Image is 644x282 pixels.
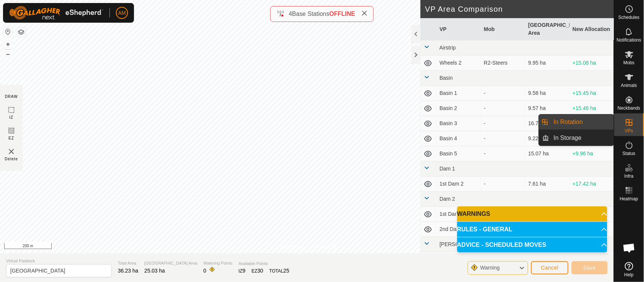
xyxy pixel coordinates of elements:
button: + [3,40,12,49]
span: ADVICE - SCHEDULED MOVES [457,242,546,248]
span: Available Points [239,260,290,267]
td: 16.75 ha [525,116,569,131]
div: - [484,89,522,97]
span: [PERSON_NAME] [439,241,483,247]
a: Contact Us [314,243,337,250]
th: [GEOGRAPHIC_DATA] Area [525,18,569,40]
div: - [484,180,522,188]
span: Base Stations [292,11,330,17]
span: Virtual Paddock [6,258,112,264]
span: Warning [480,265,500,271]
span: In Storage [554,133,582,143]
a: In Storage [549,130,614,146]
td: 9.58 ha [525,86,569,101]
td: Wheels 2 [436,56,481,71]
span: Notifications [617,38,641,42]
td: Basin 5 [436,146,481,161]
div: EZ [251,267,263,275]
td: Basin 3 [436,116,481,131]
span: OFFLINE [330,11,355,17]
span: 0 [203,268,206,274]
div: - [484,104,522,112]
span: Airstrip [439,45,456,51]
td: 7.61 ha [525,177,569,192]
span: 30 [257,268,263,274]
span: In Rotation [554,118,583,127]
a: Open chat [618,237,641,259]
span: Schedules [618,15,639,20]
span: Basin [439,75,453,81]
span: Delete [5,156,18,162]
span: Infra [624,174,633,178]
td: [PERSON_NAME] 2 [436,252,481,268]
td: 1st Dam 2 [436,177,481,192]
td: +15.46 ha [570,101,614,116]
td: +15.08 ha [570,56,614,71]
img: Gallagher Logo [9,6,103,20]
a: In Rotation [549,115,614,130]
img: VP [7,147,16,156]
th: VP [436,18,481,40]
span: VPs [625,129,633,133]
span: Cancel [541,265,559,271]
p-accordion-header: WARNINGS [457,206,607,222]
span: IZ [9,115,14,120]
span: RULES - GENERAL [457,226,513,232]
th: Mob [481,18,525,40]
td: Basin 1 [436,86,481,101]
span: Dam 1 [439,166,455,172]
span: 4 [289,11,292,17]
span: 9 [243,268,246,274]
div: DRAW [5,94,18,99]
span: Help [624,273,634,277]
button: Cancel [531,261,569,274]
td: 9.22 ha [525,131,569,146]
span: Total Area [118,260,139,267]
div: R2-Steers [484,59,522,67]
td: +9.96 ha [570,146,614,161]
td: Basin 4 [436,131,481,146]
div: - [484,135,522,143]
span: Mobs [624,60,635,65]
li: In Rotation [539,115,614,130]
span: WARNINGS [457,211,490,217]
a: Privacy Policy [277,243,305,250]
td: 1st Dam 1 [436,207,481,222]
td: 2nd Dam 1 [436,222,481,237]
td: Basin 2 [436,101,481,116]
span: Animals [621,83,637,88]
li: In Storage [539,130,614,146]
div: - [484,150,522,158]
span: Status [622,151,635,156]
span: EZ [9,135,14,141]
p-accordion-header: ADVICE - SCHEDULED MOVES [457,237,607,253]
h2: VP Area Comparison [425,5,614,14]
button: Save [572,261,608,274]
td: 9.57 ha [525,101,569,116]
div: - [484,119,522,127]
th: New Allocation [570,18,614,40]
span: 25.03 ha [145,268,165,274]
a: Help [614,259,644,280]
span: Dam 2 [439,196,455,202]
span: [GEOGRAPHIC_DATA] Area [145,260,197,267]
span: 25 [283,268,290,274]
div: TOTAL [269,267,289,275]
td: +17.42 ha [570,177,614,192]
td: +15.45 ha [570,86,614,101]
p-accordion-header: RULES - GENERAL [457,222,607,237]
span: AM [118,9,126,17]
span: 36.23 ha [118,268,139,274]
span: Heatmap [620,197,638,201]
button: Reset Map [3,27,12,36]
button: – [3,50,12,59]
div: IZ [239,267,245,275]
button: Map Layers [17,28,26,37]
span: Save [583,265,596,271]
span: Neckbands [618,106,640,110]
td: 9.95 ha [525,56,569,71]
span: Watering Points [203,260,233,267]
td: 15.07 ha [525,146,569,161]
